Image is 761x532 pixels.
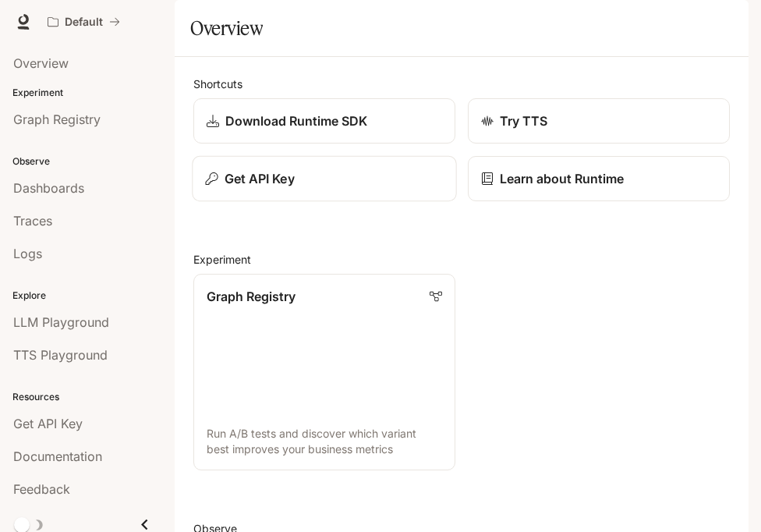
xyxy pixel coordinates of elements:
[193,274,455,470] a: Graph RegistryRun A/B tests and discover which variant best improves your business metrics
[500,112,547,130] p: Try TTS
[468,156,730,201] a: Learn about Runtime
[190,12,263,44] h1: Overview
[468,98,730,144] a: Try TTS
[207,426,442,457] p: Run A/B tests and discover which variant best improves your business metrics
[41,6,127,37] button: All workspaces
[193,98,455,144] a: Download Runtime SDK
[207,287,296,306] p: Graph Registry
[193,76,730,92] h2: Shortcuts
[65,16,103,29] p: Default
[193,251,730,268] h2: Experiment
[225,112,367,130] p: Download Runtime SDK
[225,169,295,188] p: Get API Key
[192,156,456,202] button: Get API Key
[500,169,624,188] p: Learn about Runtime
